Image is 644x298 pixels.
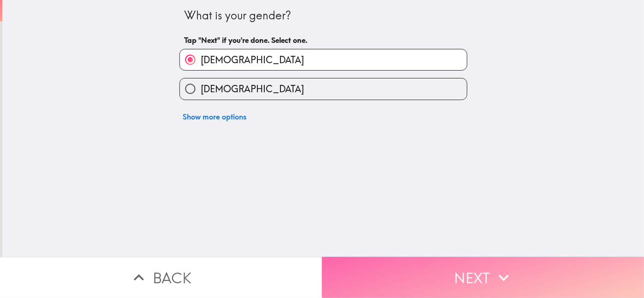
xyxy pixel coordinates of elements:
button: Next [322,257,644,298]
span: [DEMOGRAPHIC_DATA] [201,54,304,66]
button: [DEMOGRAPHIC_DATA] [180,49,467,70]
div: What is your gender? [185,8,462,24]
span: [DEMOGRAPHIC_DATA] [201,83,304,95]
button: Show more options [179,107,250,126]
h6: Tap "Next" if you're done. Select one. [185,35,462,45]
button: [DEMOGRAPHIC_DATA] [180,78,467,99]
